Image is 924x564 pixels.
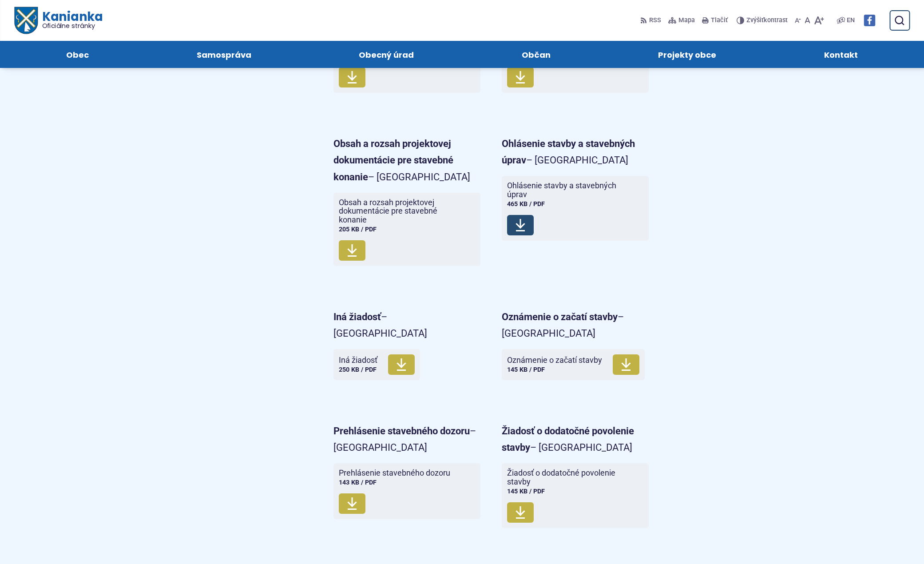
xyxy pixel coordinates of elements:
a: Samospráva [152,41,297,68]
a: RSS [640,11,663,30]
button: Zväčšiť veľkosť písma [812,11,826,30]
span: RSS [649,15,661,26]
span: Oznámenie o začatí stavby [507,356,602,365]
a: Obsah a rozsah projektovej dokumentácie pre stavebné konanie205 KB / PDF [333,193,480,266]
span: Zvýšiť [746,16,764,24]
strong: Obsah a rozsah projektovej dokumentácie pre stavebné konanie [333,138,453,183]
span: 145 KB / PDF [507,366,545,373]
strong: Ohlásenie stavby a stavebných úprav [502,138,635,166]
span: Obec [66,41,89,68]
a: Žiadosť o dodatočné povolenie stavby145 KB / PDF [502,463,649,528]
span: Obecný úrad [359,41,414,68]
a: Kontakt [779,41,903,68]
a: Logo Kanianka, prejsť na domovskú stránku. [14,7,103,34]
a: Obecný úrad [314,41,459,68]
span: Kanianka [37,11,102,29]
span: EN [847,15,855,26]
span: Projekty obce [658,41,716,68]
span: 465 KB / PDF [507,200,545,208]
span: Mapa [678,15,695,26]
p: – [GEOGRAPHIC_DATA] [502,135,649,169]
span: Žiadosť o dodatočné povolenie stavby [507,469,633,486]
a: Prehlásenie stavebného dozoru143 KB / PDF [333,463,480,519]
span: Ohlásenie stavby a stavebných úprav [507,181,633,199]
span: Samospráva [197,41,251,68]
span: 205 KB / PDF [339,226,377,233]
span: Tlačiť [711,17,728,24]
p: – [GEOGRAPHIC_DATA] [333,135,480,185]
span: Občan [522,41,551,68]
a: Ohlásenie stavby a stavebných úprav465 KB / PDF [502,176,649,240]
button: Tlačiť [700,11,730,30]
span: Kontakt [824,41,858,68]
button: Nastaviť pôvodnú veľkosť písma [803,11,812,30]
span: 143 KB / PDF [339,479,377,486]
a: Mapa [666,11,697,30]
span: Iná žiadosť [339,356,377,365]
span: Oficiálne stránky [42,23,103,29]
a: Občan [477,41,596,68]
button: Zmenšiť veľkosť písma [793,11,803,30]
span: Prehlásenie stavebného dozoru [339,469,450,477]
strong: Žiadosť o dodatočné povolenie stavby [502,425,634,453]
span: Obsah a rozsah projektovej dokumentácie pre stavebné konanie [339,198,464,224]
p: – [GEOGRAPHIC_DATA] [502,423,649,456]
span: kontrast [746,17,788,24]
p: – [GEOGRAPHIC_DATA] [333,423,480,456]
img: Prejsť na Facebook stránku [864,15,875,26]
p: – [GEOGRAPHIC_DATA] [502,309,649,342]
span: 145 KB / PDF [507,488,545,495]
strong: Iná žiadosť [333,311,381,322]
img: Prejsť na domovskú stránku [14,7,37,34]
strong: Oznámenie o začatí stavby [502,311,618,322]
button: Zvýšiťkontrast [737,11,789,30]
span: 250 KB / PDF [339,366,377,373]
p: – [GEOGRAPHIC_DATA] [333,309,480,342]
a: Iná žiadosť250 KB / PDF [333,349,420,380]
a: EN [845,15,857,26]
a: Obec [21,41,134,68]
a: Oznámenie o začatí stavby145 KB / PDF [502,349,645,380]
strong: Prehlásenie stavebného dozoru [333,425,470,437]
a: Projekty obce [613,41,761,68]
